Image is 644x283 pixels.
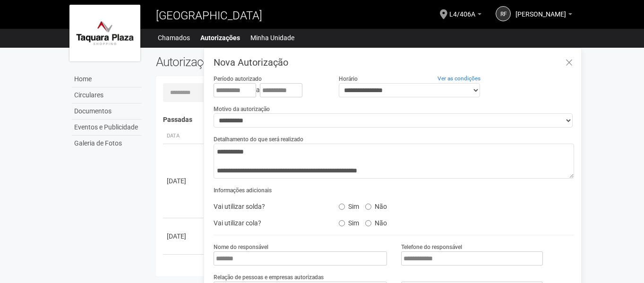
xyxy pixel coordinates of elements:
a: Circulares [72,87,142,103]
label: Nome do responsável [214,243,268,251]
input: Não [365,220,371,226]
input: Sim [339,204,345,210]
label: Detalhamento do que será realizado [214,135,303,144]
label: Telefone do responsável [401,243,462,251]
div: [DATE] [167,232,202,241]
span: L4/406A [449,1,475,18]
a: Chamados [158,31,190,44]
h4: Passadas [163,116,568,123]
a: Documentos [72,103,142,120]
a: [PERSON_NAME] [515,12,572,19]
a: Minha Unidade [250,31,294,44]
img: logo.jpg [69,5,140,61]
label: Período autorizado [214,75,262,83]
span: [GEOGRAPHIC_DATA] [156,9,262,22]
h2: Autorizações [156,55,358,69]
input: Sim [339,220,345,226]
label: Relação de pessoas e empresas autorizadas [214,273,324,282]
div: Vai utilizar cola? [206,216,331,230]
label: Informações adicionais [214,186,272,195]
a: RF [496,6,511,21]
a: Autorizações [200,31,240,44]
input: Não [365,204,371,210]
label: Sim [339,216,359,227]
label: Sim [339,199,359,211]
div: Vai utilizar solda? [206,199,331,214]
a: L4/406A [449,12,481,19]
a: Eventos e Publicidade [72,120,142,136]
label: Motivo da autorização [214,105,270,113]
th: Data [163,129,206,144]
label: Horário [339,75,358,83]
label: Não [365,216,387,227]
div: [DATE] [167,268,202,277]
a: Galeria de Fotos [72,136,142,151]
a: Home [72,71,142,87]
div: a [214,83,324,97]
h3: Nova Autorização [214,58,574,67]
span: Regina Ferreira Alves da Silva [515,1,566,18]
div: [DATE] [167,176,202,186]
label: Não [365,199,387,211]
a: Ver as condições [438,75,481,82]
